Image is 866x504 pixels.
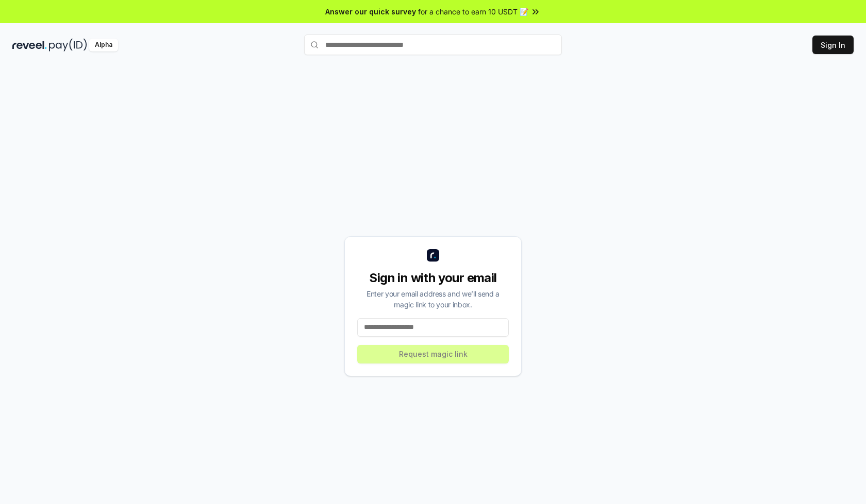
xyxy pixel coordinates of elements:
[357,288,509,310] div: Enter your email address and we’ll send a magic link to your inbox.
[357,270,509,286] div: Sign in with your email
[49,39,87,51] img: pay_id
[325,6,416,17] span: Answer our quick survey
[427,249,439,262] img: logo_small
[12,39,47,51] img: reveel_dark
[418,6,528,17] span: for a chance to earn 10 USDT 📝
[812,36,854,54] button: Sign In
[89,39,118,51] div: Alpha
